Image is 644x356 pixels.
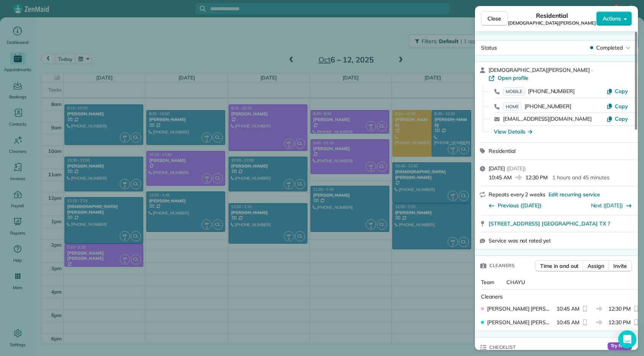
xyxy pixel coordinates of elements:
[603,15,621,22] span: Actions
[508,20,596,26] span: [DEMOGRAPHIC_DATA][PERSON_NAME]
[489,220,633,227] a: [STREET_ADDRESS] [GEOGRAPHIC_DATA] TX ?
[556,305,580,312] span: 10:45 AM
[489,67,590,73] span: [DEMOGRAPHIC_DATA][PERSON_NAME]
[489,174,512,181] span: 10:45 AM
[608,305,631,312] span: 12:30 PM
[503,87,525,95] span: MOBILE
[525,174,548,181] span: 12:30 PM
[489,262,515,269] span: Cleaners
[606,87,628,95] button: Copy
[503,103,522,110] span: HOME
[481,11,508,26] button: Close
[489,148,516,154] span: Residential
[506,165,526,172] span: ( [DATE] )
[489,165,505,172] span: [DATE]
[498,74,528,82] span: Open profile
[503,103,571,110] a: HOME[PHONE_NUMBER]
[489,237,551,244] span: Service was not rated yet
[494,128,532,135] button: View Details
[535,260,583,272] button: Time in and out
[588,262,604,270] span: Assign
[596,44,623,51] span: Completed
[487,319,553,326] span: [PERSON_NAME] [PERSON_NAME]
[481,44,497,51] span: Status
[489,220,610,227] span: [STREET_ADDRESS] [GEOGRAPHIC_DATA] TX ?
[481,293,503,300] span: Cleaners
[489,191,545,198] span: Repeats every 2 weeks
[590,67,594,73] span: ·
[481,279,494,286] span: Team
[506,279,525,286] span: CHAYU
[556,319,580,326] span: 10:45 AM
[615,103,628,110] span: Copy
[608,260,632,272] button: Invite
[536,11,568,20] span: Residential
[606,115,628,123] button: Copy
[583,260,609,272] button: Assign
[489,74,528,82] a: Open profile
[503,87,575,95] a: MOBILE[PHONE_NUMBER]
[503,115,592,122] a: [EMAIL_ADDRESS][DOMAIN_NAME]
[489,344,516,351] span: Checklist
[591,202,632,209] button: Next ([DATE])
[608,319,631,326] span: 12:30 PM
[540,262,578,270] span: Time in and out
[487,15,501,22] span: Close
[615,88,628,95] span: Copy
[613,262,627,270] span: Invite
[489,202,542,209] button: Previous ([DATE])
[552,174,609,181] p: 1 hours and 45 minutes
[606,103,628,110] button: Copy
[498,202,542,209] span: Previous ([DATE])
[591,202,623,209] a: Next ([DATE])
[608,342,632,350] span: Try Now
[487,305,553,312] span: [PERSON_NAME] [PERSON_NAME]
[548,191,600,198] span: Edit recurring service
[618,330,636,348] div: Open Intercom Messenger
[615,115,628,122] span: Copy
[525,103,571,110] span: [PHONE_NUMBER]
[528,88,575,95] span: [PHONE_NUMBER]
